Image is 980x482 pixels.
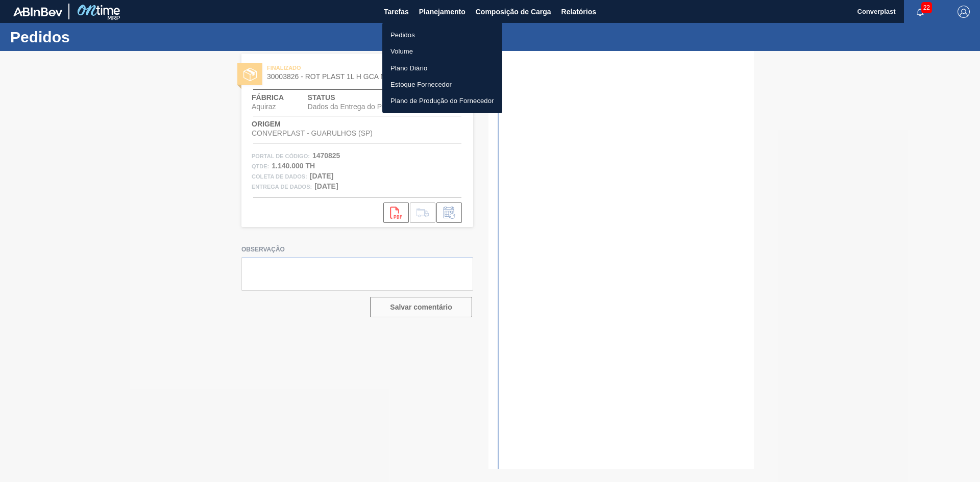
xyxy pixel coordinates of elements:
a: Plano de Produção do Fornecedor [382,92,502,109]
font: Volume [390,47,413,55]
a: Pedidos [382,27,502,43]
font: Plano de Produção do Fornecedor [390,97,494,105]
a: Volume [382,43,502,59]
a: Plano Diário [382,60,502,76]
font: Estoque Fornecedor [390,81,452,88]
a: Estoque Fornecedor [382,76,502,92]
font: Plano Diário [390,64,427,71]
font: Pedidos [390,31,415,39]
